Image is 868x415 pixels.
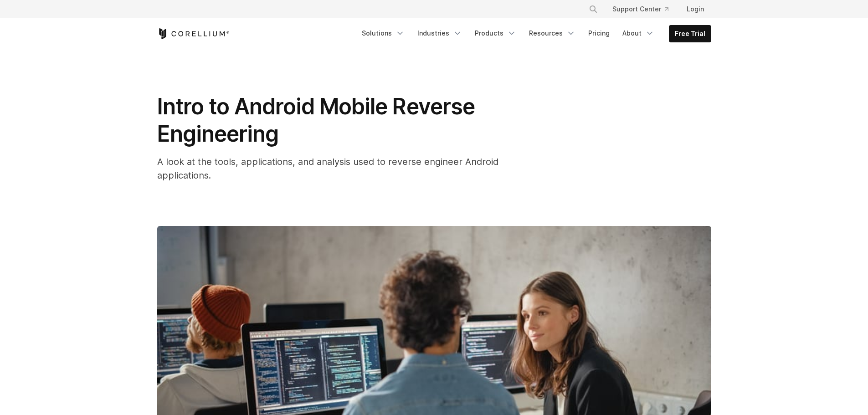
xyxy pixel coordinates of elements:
div: Navigation Menu [578,1,711,17]
a: Support Center [605,1,676,17]
a: Resources [524,25,581,41]
span: Intro to Android Mobile Reverse Engineering [157,93,475,147]
button: Search [585,1,601,17]
a: Products [469,25,522,41]
a: Free Trial [669,26,711,42]
a: Solutions [356,25,410,41]
a: Login [679,1,711,17]
a: About [617,25,660,41]
a: Corellium Home [157,28,230,39]
span: A look at the tools, applications, and analysis used to reverse engineer Android applications. [157,156,498,181]
div: Navigation Menu [356,25,711,42]
a: Industries [412,25,467,41]
a: Pricing [583,25,615,41]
